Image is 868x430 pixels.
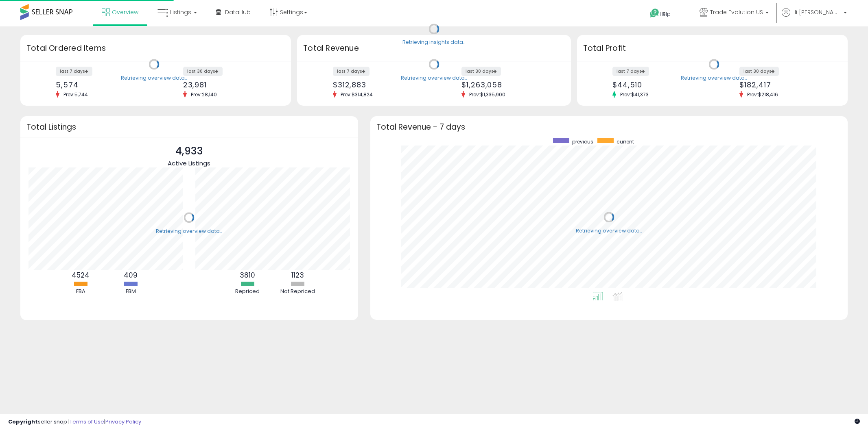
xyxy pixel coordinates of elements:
[681,74,747,82] div: Retrieving overview data..
[660,11,671,17] span: Help
[643,2,687,26] a: Help
[121,74,187,82] div: Retrieving overview data..
[710,8,763,16] span: Trade Evolution US
[401,74,467,82] div: Retrieving overview data..
[782,8,847,26] a: Hi [PERSON_NAME]
[649,8,660,18] i: Get Help
[170,8,191,16] span: Listings
[576,227,642,235] div: Retrieving overview data..
[225,8,251,16] span: DataHub
[792,8,841,16] span: Hi [PERSON_NAME]
[156,228,222,235] div: Retrieving overview data..
[112,8,138,16] span: Overview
